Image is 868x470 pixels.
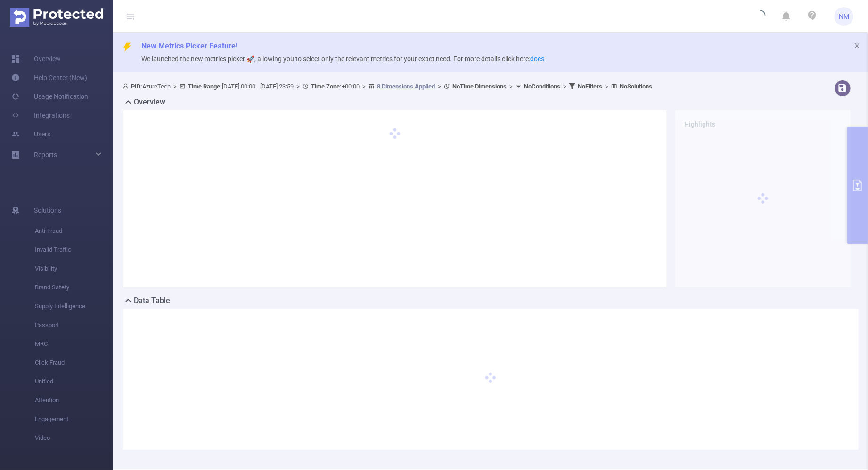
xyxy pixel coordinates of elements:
a: Overview [11,49,61,68]
span: AzureTech [DATE] 00:00 - [DATE] 23:59 +00:00 [123,83,652,90]
b: PID: [131,83,142,90]
a: Integrations [11,106,70,125]
span: > [435,83,444,90]
span: Brand Safety [35,278,113,297]
b: Time Range: [188,83,222,90]
a: Reports [34,145,57,164]
span: > [294,83,303,90]
i: icon: close [854,42,860,49]
span: > [360,83,368,90]
i: icon: user [123,83,131,89]
span: Visibility [35,259,113,278]
b: No Time Dimensions [452,83,507,90]
b: No Solutions [620,83,652,90]
span: Passport [35,316,113,335]
b: No Conditions [524,83,560,90]
span: MRC [35,335,113,353]
a: docs [530,55,544,63]
button: icon: close [854,40,860,51]
b: No Filters [578,83,602,90]
span: Supply Intelligence [35,297,113,316]
span: > [602,83,611,90]
span: Video [35,429,113,447]
span: Solutions [34,201,61,220]
span: We launched the new metrics picker 🚀, allowing you to select only the relevant metrics for your e... [141,55,544,63]
span: > [507,83,516,90]
span: Invalid Traffic [35,240,113,259]
h2: Data Table [134,295,170,306]
span: New Metrics Picker Feature! [141,41,237,50]
span: Reports [34,151,57,159]
u: 8 Dimensions Applied [377,83,435,90]
a: Help Center (New) [11,68,87,87]
span: Engagement [35,410,113,429]
a: Users [11,125,50,143]
i: icon: loading [754,10,766,23]
span: > [171,83,180,90]
a: Usage Notification [11,87,88,106]
h2: Overview [134,96,165,108]
span: Click Fraud [35,353,113,372]
span: Unified [35,372,113,391]
span: NM [839,7,849,26]
img: Protected Media [10,8,103,27]
b: Time Zone: [311,83,342,90]
i: icon: thunderbolt [123,42,132,52]
span: Attention [35,391,113,410]
span: > [560,83,569,90]
span: Anti-Fraud [35,222,113,240]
